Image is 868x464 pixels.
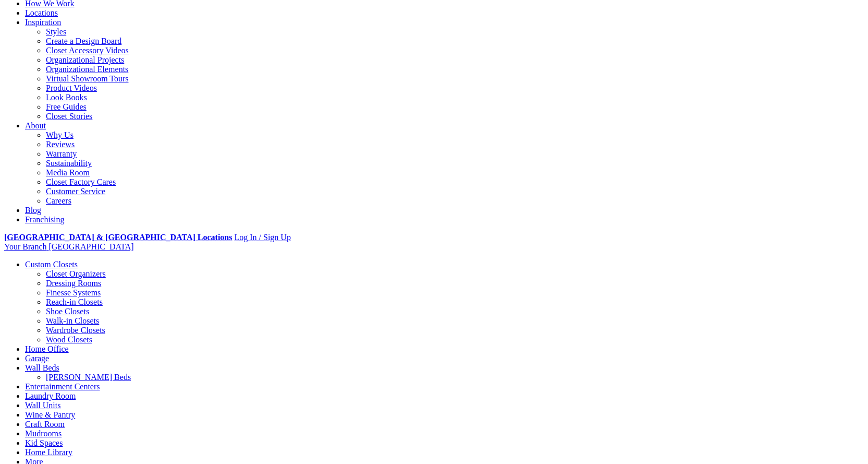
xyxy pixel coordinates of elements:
a: Customer Service [46,187,105,196]
a: Wardrobe Closets [46,326,105,335]
a: Free Guides [46,102,87,111]
a: Product Videos [46,84,97,92]
a: Laundry Room [25,391,76,400]
a: Wine & Pantry [25,410,75,419]
a: Wall Beds [25,363,59,372]
a: Wall Units [25,401,60,410]
a: Sustainability [46,159,92,168]
a: Closet Factory Cares [46,177,116,186]
a: Organizational Elements [46,65,128,74]
a: Wood Closets [46,335,92,344]
a: Walk-in Closets [46,316,99,325]
a: Shoe Closets [46,307,89,316]
a: Organizational Projects [46,55,124,64]
a: Your Branch [GEOGRAPHIC_DATA] [4,242,134,251]
a: Why Us [46,130,74,139]
a: Home Office [25,344,69,353]
a: Reviews [46,140,75,149]
a: Virtual Showroom Tours [46,74,129,83]
a: Craft Room [25,420,65,429]
a: Entertainment Centers [25,382,100,391]
a: Locations [25,8,58,17]
a: Look Books [46,93,87,102]
a: Blog [25,206,41,215]
a: Kid Spaces [25,438,63,447]
a: Closet Organizers [46,269,106,278]
a: Inspiration [25,18,61,27]
a: Styles [46,27,66,36]
a: [PERSON_NAME] Beds [46,373,131,382]
a: Custom Closets [25,260,78,269]
a: Log In / Sign Up [234,233,290,242]
a: Careers [46,196,71,205]
a: About [25,121,46,130]
a: Finesse Systems [46,288,101,297]
a: Franchising [25,215,65,224]
a: Closet Stories [46,112,92,121]
a: Reach-in Closets [46,298,103,306]
a: Media Room [46,168,90,177]
span: [GEOGRAPHIC_DATA] [48,242,133,251]
a: Warranty [46,149,77,158]
a: Create a Design Board [46,37,121,45]
a: Garage [25,354,49,363]
a: Home Library [25,448,72,457]
span: Your Branch [4,242,46,251]
a: Closet Accessory Videos [46,46,129,55]
a: [GEOGRAPHIC_DATA] & [GEOGRAPHIC_DATA] Locations [4,233,232,242]
a: Dressing Rooms [46,279,101,288]
a: Mudrooms [25,429,62,438]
